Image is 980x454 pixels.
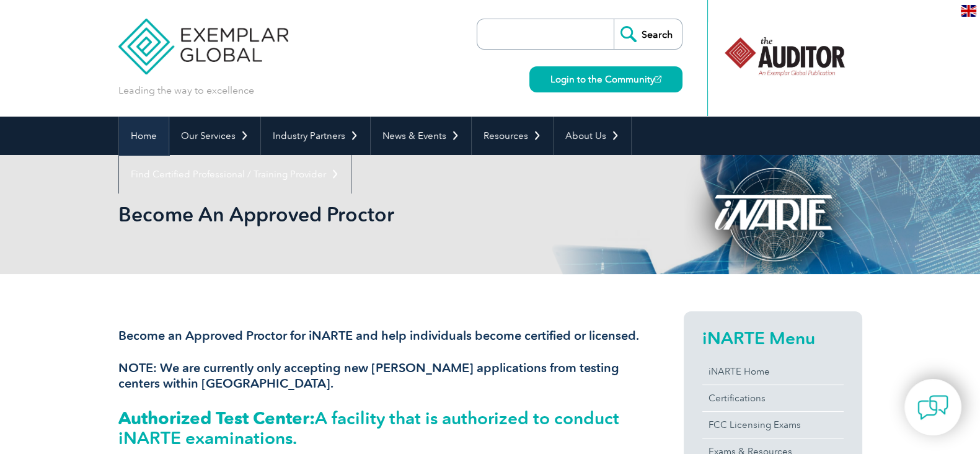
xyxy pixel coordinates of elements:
h2: iNARTE Menu [702,328,844,348]
h2: A facility that is authorized to conduct iNARTE examinations. [118,408,639,448]
a: Resources [472,117,553,155]
a: About Us [554,117,631,155]
img: en [961,5,976,17]
a: Home [119,117,169,155]
a: FCC Licensing Exams [702,412,844,438]
a: News & Events [371,117,471,155]
img: open_square.png [655,76,661,82]
a: Our Services [169,117,260,155]
h3: Become an Approved Proctor for iNARTE and help individuals become certified or licensed. [118,328,639,344]
a: Login to the Community [529,66,682,92]
a: Industry Partners [261,117,370,155]
strong: Authorized Test Center: [118,407,315,429]
img: contact-chat.png [917,392,948,423]
h2: Become An Approved Proctor [118,205,639,225]
h3: NOTE: We are currently only accepting new [PERSON_NAME] applications from testing centers within ... [118,360,639,391]
a: Find Certified Professional / Training Provider [119,155,351,194]
input: Search [614,19,682,49]
p: Leading the way to excellence [118,84,254,97]
a: Certifications [702,385,844,411]
a: iNARTE Home [702,358,844,385]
